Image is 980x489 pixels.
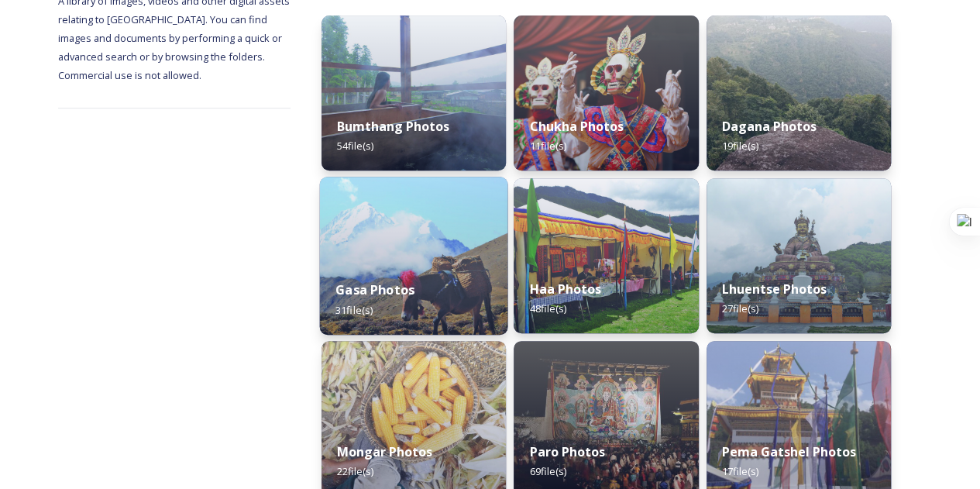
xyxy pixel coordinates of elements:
[722,443,856,460] strong: Pema Gatshel Photos
[337,443,432,460] strong: Mongar Photos
[337,118,449,135] strong: Bumthang Photos
[337,464,373,478] span: 22 file(s)
[514,15,698,170] img: tshechu%2520story%2520image-8.jpg
[722,464,758,478] span: 17 file(s)
[529,118,623,135] strong: Chukha Photos
[529,464,566,478] span: 69 file(s)
[514,178,698,333] img: Haa%2520festival%2520story%2520image1.jpg
[707,178,891,333] img: Takila1%283%29.jpg
[322,15,506,170] img: hot%2520stone%2520bath.jpg
[529,301,566,315] span: 48 file(s)
[722,301,758,315] span: 27 file(s)
[529,281,600,298] strong: Haa Photos
[722,118,817,135] strong: Dagana Photos
[722,139,758,153] span: 19 file(s)
[529,139,566,153] span: 11 file(s)
[707,15,891,170] img: stone%2520stairs2.jpg
[337,139,373,153] span: 54 file(s)
[529,443,604,460] strong: Paro Photos
[335,281,414,298] strong: Gasa Photos
[722,281,827,298] strong: Lhuentse Photos
[335,302,373,316] span: 31 file(s)
[320,177,508,335] img: gasa%2520story%2520image2.jpg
